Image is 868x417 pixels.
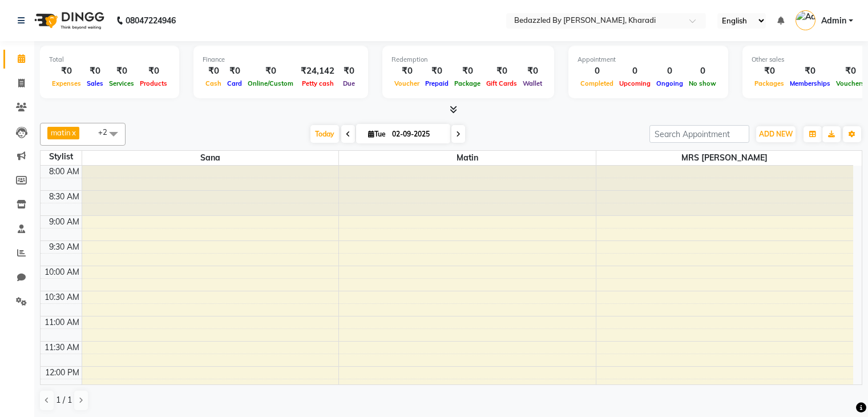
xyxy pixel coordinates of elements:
div: ₹0 [84,65,106,78]
span: Wallet [520,79,545,87]
span: Sana [82,151,339,165]
span: Tue [365,130,389,138]
div: 0 [616,65,653,78]
span: Vouchers [833,79,867,87]
div: ₹0 [752,65,787,78]
div: 0 [686,65,719,78]
div: ₹0 [520,65,545,78]
div: 10:00 AM [42,266,82,278]
span: Services [106,79,137,87]
div: 9:00 AM [47,216,82,228]
div: ₹0 [203,65,224,78]
div: ₹0 [483,65,520,78]
span: +2 [98,127,116,137]
span: matin [339,151,596,165]
div: ₹0 [451,65,483,78]
span: Prepaid [422,79,451,87]
span: Petty cash [299,79,337,87]
span: 1 / 1 [56,394,72,406]
input: 2025-09-02 [389,126,446,143]
span: Today [310,125,339,143]
div: Total [49,55,170,65]
div: ₹24,142 [296,65,339,78]
div: 11:00 AM [42,316,82,328]
div: ₹0 [422,65,451,78]
div: ₹0 [391,65,422,78]
span: Expenses [49,79,84,87]
b: 08047224946 [126,5,176,37]
div: Finance [203,55,359,65]
div: ₹0 [833,65,867,78]
span: Products [137,79,170,87]
input: Search Appointment [649,125,749,143]
span: Gift Cards [483,79,520,87]
div: ₹0 [224,65,245,78]
span: Memberships [787,79,833,87]
span: Voucher [391,79,422,87]
div: ₹0 [339,65,359,78]
div: 8:30 AM [47,191,82,203]
span: Ongoing [653,79,686,87]
button: ADD NEW [756,126,796,142]
span: Completed [578,79,616,87]
div: ₹0 [137,65,170,78]
div: 0 [653,65,686,78]
div: ₹0 [106,65,137,78]
span: Upcoming [616,79,653,87]
span: Due [340,79,358,87]
img: logo [29,5,107,37]
span: matin [51,128,71,137]
div: Redemption [391,55,545,65]
div: 12:00 PM [43,367,82,379]
div: ₹0 [49,65,84,78]
div: 9:30 AM [47,241,82,253]
span: Package [451,79,483,87]
span: Packages [752,79,787,87]
span: Sales [84,79,106,87]
div: 0 [578,65,616,78]
span: MRS [PERSON_NAME] [596,151,853,165]
div: ₹0 [245,65,296,78]
div: ₹0 [787,65,833,78]
div: Stylist [41,151,82,163]
a: x [71,128,76,137]
span: Cash [203,79,224,87]
span: Admin [821,15,846,27]
span: Online/Custom [245,79,296,87]
div: 8:00 AM [47,166,82,178]
div: 11:30 AM [42,342,82,354]
span: ADD NEW [759,130,793,138]
span: Card [224,79,245,87]
div: 10:30 AM [42,291,82,303]
img: Admin [796,10,815,30]
div: Appointment [578,55,719,65]
span: No show [686,79,719,87]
